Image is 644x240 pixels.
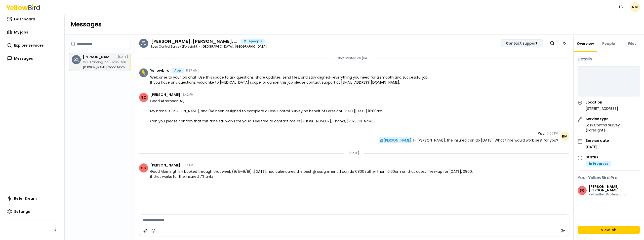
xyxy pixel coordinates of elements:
p: [STREET_ADDRESS] [586,106,618,111]
h4: Service type [586,117,640,121]
span: SC [139,93,148,102]
button: Contact support [501,39,543,47]
h3: Sean Chapman, Ricardo Macias, Cody Kelly, Cruz Estrada [151,39,239,44]
a: Explore services [4,40,60,50]
h3: Details [578,56,640,62]
span: Good Morning! I'm booked through that week (9/15-9/19)...[DATE], had calendared the best @ assign... [150,169,473,179]
p: [DATE] [586,144,609,149]
span: SC [578,186,587,195]
div: In Progress [586,161,611,166]
a: My jobs [4,27,60,37]
a: Overview [574,41,597,46]
span: Refer & earn [14,196,37,201]
p: Chat started on [DATE] [337,56,372,60]
iframe: Job Location [578,66,640,97]
h4: Location [586,100,618,104]
time: 5:00 PM [547,132,558,135]
time: 2:42 PM [182,93,193,96]
span: You [538,132,545,135]
p: MCE Framing Inc - Loss Control Survey (Foresight) - 14971 Saroni Parkway , Clearlake, CA 95422 [83,61,128,64]
span: SC [139,163,148,173]
p: Good Morning! I'm booked through that week (9/15-9/19)...Monday 9/22, had calendared the best @ a... [83,66,128,69]
a: People [599,41,618,46]
span: Messages [14,56,33,61]
p: YellowBird Professional [589,193,640,196]
div: Chat messages [135,52,573,214]
a: Dashboard [4,14,60,24]
span: Hi [PERSON_NAME], the insured can do [DATE]. What time would work best for you? [413,138,558,143]
a: Settings [4,207,60,217]
span: Welcome to your job chat! Use this space to ask questions, share updates, send files, and stay al... [150,75,430,85]
div: App [172,68,184,73]
span: RM [560,132,569,141]
span: RM [630,2,640,12]
span: Yellowbird [150,69,170,72]
span: Good Afternoon All, My name is [PERSON_NAME], and I've been assigned to complete a Loss Control S... [150,98,383,124]
h4: Service date [586,139,609,142]
span: [PERSON_NAME] [150,93,180,96]
a: Refer & earn [4,193,60,203]
a: Messages [4,53,60,63]
a: View job [578,226,640,234]
h3: Sean Chapman, Ricardo Macias, Cody Kelly, Cruz Estrada [83,55,113,59]
h4: Status [586,155,611,159]
h3: Your YellowBird Pro [578,175,640,181]
span: 4 people [249,40,262,43]
time: 11:17 AM [182,164,193,167]
span: [PERSON_NAME] [150,163,180,167]
span: My jobs [14,30,28,35]
span: Dashboard [14,17,35,22]
p: Loss Control Survey (Foresight) • [GEOGRAPHIC_DATA], [GEOGRAPHIC_DATA] [151,45,267,48]
p: Loss Control Survey (Foresight) [586,123,640,133]
h1: Messages [71,20,638,28]
p: [DATE] [349,151,359,155]
span: Settings [14,209,30,214]
a: [PERSON_NAME], [PERSON_NAME], [PERSON_NAME], [PERSON_NAME][DATE]MCE Framing Inc - Loss Control Su... [69,53,131,71]
time: [DATE] [118,55,128,58]
time: 8:37 AM [186,69,197,72]
span: @ [PERSON_NAME] [379,137,412,143]
h3: [PERSON_NAME] [PERSON_NAME] [589,185,640,192]
span: Explore services [14,43,44,48]
a: Files [625,41,639,46]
